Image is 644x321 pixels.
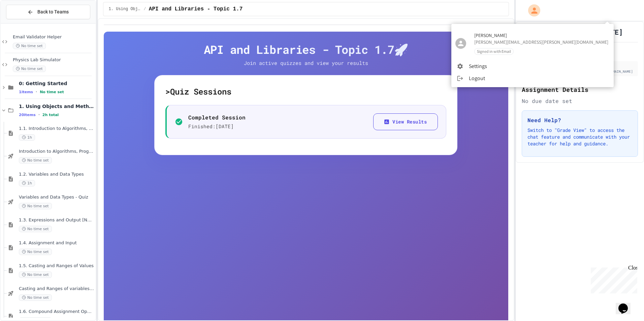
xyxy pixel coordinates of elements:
span: [PERSON_NAME] [474,32,608,39]
div: [PERSON_NAME][EMAIL_ADDRESS][PERSON_NAME][DOMAIN_NAME] [474,39,608,45]
li: Logout [451,72,614,84]
div: Chat with us now!Close [3,3,46,43]
iframe: chat widget [616,294,637,314]
iframe: chat widget [588,265,637,293]
span: Signed in with Email [475,48,513,54]
li: Settings [451,60,614,72]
